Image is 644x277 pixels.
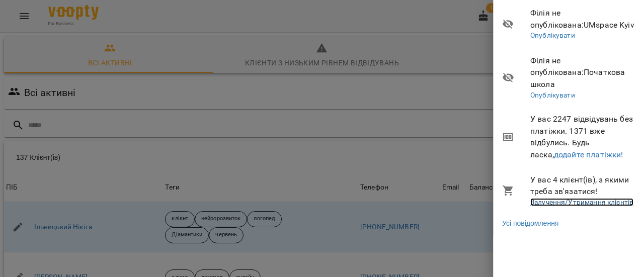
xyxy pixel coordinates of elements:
[530,91,575,99] a: Опублікувати
[530,31,575,39] a: Опублікувати
[502,218,558,228] a: Усі повідомлення
[554,150,623,159] a: додайте платіжки!
[530,174,636,198] span: У вас 4 клієнт(ів), з якими треба зв'язатися!
[530,7,636,31] span: Філія не опублікована : UMspace Kyiv
[530,198,633,206] a: Залучення/Утримання клієнтів
[530,113,636,160] span: У вас 2247 відвідувань без платіжки. 1371 вже відбулись. Будь ласка,
[530,55,636,90] span: Філія не опублікована : Початкова школа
